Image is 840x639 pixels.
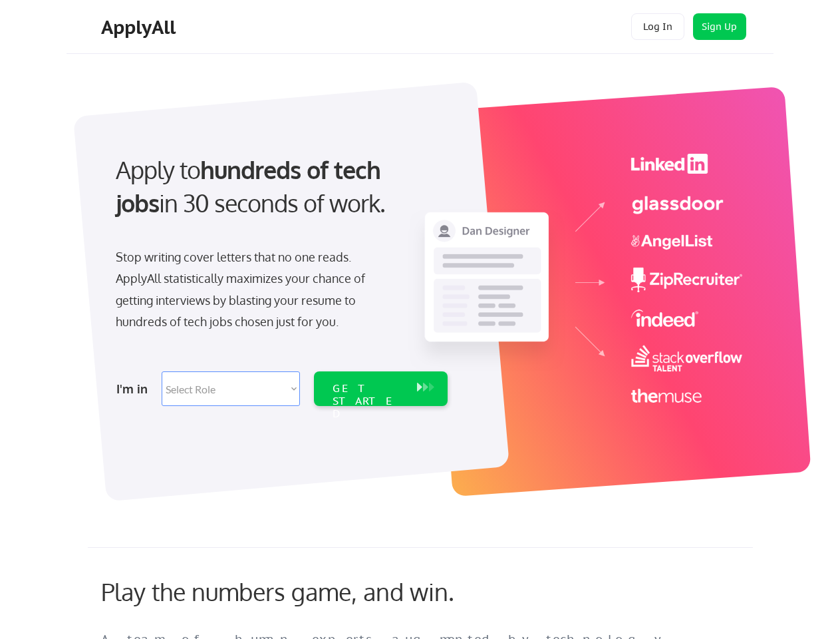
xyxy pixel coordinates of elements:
button: Log In [631,13,684,40]
div: Play the numbers game, and win. [101,577,513,606]
div: ApplyAll [101,16,180,39]
div: GET STARTED [333,382,404,421]
button: Sign Up [693,13,746,40]
div: I'm in [116,378,154,399]
div: Apply to in 30 seconds of work. [116,153,442,220]
div: Stop writing cover letters that no one reads. ApplyAll statistically maximizes your chance of get... [116,246,389,333]
strong: hundreds of tech jobs [116,154,386,218]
